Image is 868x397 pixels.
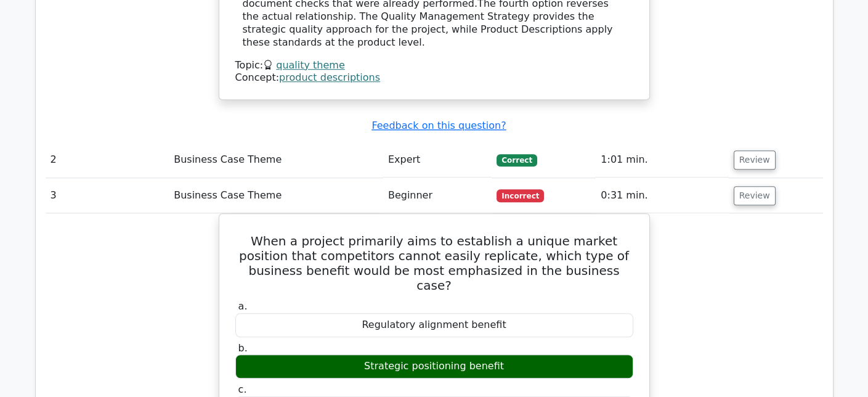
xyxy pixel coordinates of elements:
span: c. [238,383,247,395]
span: Correct [497,154,537,166]
span: a. [238,300,248,312]
a: product descriptions [279,72,380,83]
span: Incorrect [497,189,544,202]
div: Strategic positioning benefit [235,354,633,379]
div: Regulatory alignment benefit [235,313,633,337]
td: Business Case Theme [169,178,383,213]
button: Review [734,186,776,205]
div: Concept: [235,72,633,84]
td: Business Case Theme [169,142,383,178]
div: Topic: [235,59,633,72]
td: Beginner [383,178,492,213]
td: 3 [46,178,169,213]
button: Review [734,150,776,170]
td: 1:01 min. [596,142,728,178]
td: 2 [46,142,169,178]
td: Expert [383,142,492,178]
h5: When a project primarily aims to establish a unique market position that competitors cannot easil... [234,234,635,293]
a: Feedback on this question? [371,120,506,131]
td: 0:31 min. [596,178,728,213]
span: b. [238,342,248,354]
a: quality theme [276,59,345,71]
